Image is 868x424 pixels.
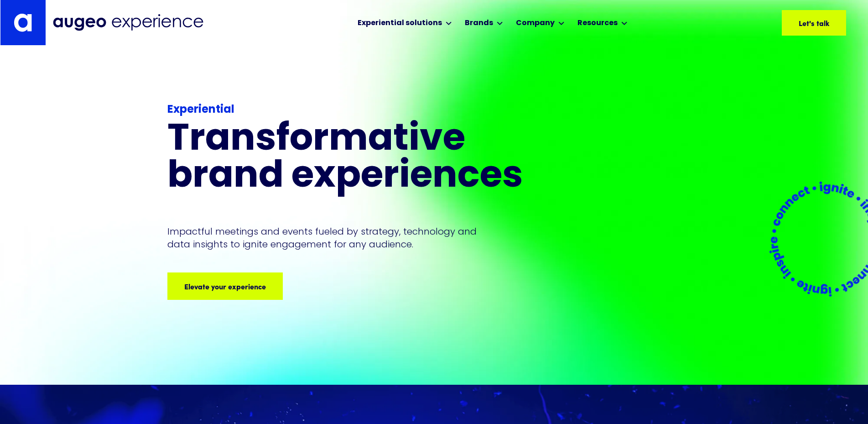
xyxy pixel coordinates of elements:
[577,18,618,29] div: Resources
[167,272,283,300] a: Elevate your experience
[167,102,561,118] div: Experiential
[53,14,203,31] img: Augeo Experience business unit full logo in midnight blue.
[167,225,481,251] p: Impactful meetings and events fueled by strategy, technology and data insights to ignite engageme...
[465,18,493,29] div: Brands
[167,122,561,196] h1: Transformative brand experiences
[358,18,442,29] div: Experiential solutions
[782,10,846,36] a: Let's talk
[516,18,555,29] div: Company
[14,13,32,32] img: Augeo's "a" monogram decorative logo in white.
